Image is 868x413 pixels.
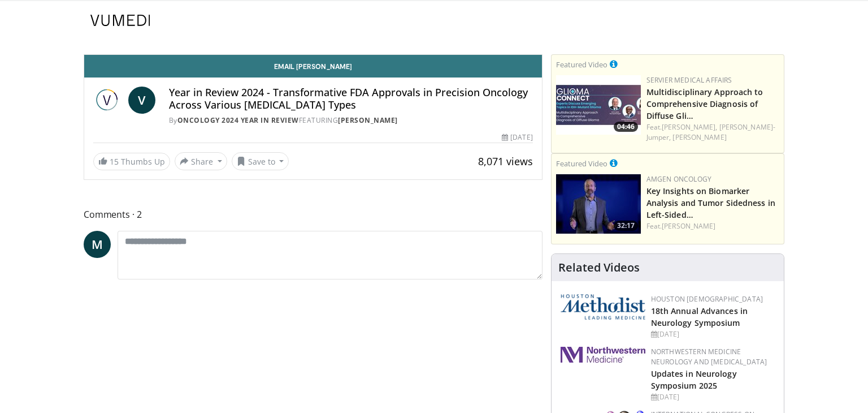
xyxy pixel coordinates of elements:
[93,87,124,114] img: Oncology 2024 Year in Review
[646,85,779,121] h3: Multidisciplinary Approach to Comprehensive Diagnosis of Diffuse Glioma
[646,184,779,220] h3: Key Insights on Biomarker Analysis and Tumor Sidedness in Left-Sided WT RAS mCRC
[558,261,640,274] h4: Related Videos
[651,294,763,304] a: Houston [DEMOGRAPHIC_DATA]
[561,294,645,320] img: 5e4488cc-e109-4a4e-9fd9-73bb9237ee91.png.150x105_q85_autocrop_double_scale_upscale_version-0.2.png
[478,154,533,168] span: 8,071 views
[502,132,532,143] div: [DATE]
[646,87,763,121] a: Multidisciplinary Approach to Comprehensive Diagnosis of Diffuse Gli…
[672,132,726,142] a: [PERSON_NAME]
[556,59,607,70] small: Featured Video
[561,347,645,363] img: 2a462fb6-9365-492a-ac79-3166a6f924d8.png.150x105_q85_autocrop_double_scale_upscale_version-0.2.jpg
[556,158,607,169] small: Featured Video
[651,347,767,367] a: Northwestern Medicine Neurology and [MEDICAL_DATA]
[610,58,618,70] a: This is paid for by Servier Medical Affairs
[646,221,779,231] div: Feat.
[338,115,398,125] a: [PERSON_NAME]
[651,306,748,328] a: 18th Annual Advances in Neurology Symposium
[646,122,779,143] div: Feat.
[614,221,638,231] span: 32:17
[646,186,775,220] a: Key Insights on Biomarker Analysis and Tumor Sidedness in Left-Sided…
[646,174,711,184] a: Amgen Oncology
[614,122,638,132] span: 04:46
[84,207,542,222] span: Comments 2
[556,174,641,234] img: 5ecd434b-3529-46b9-a096-7519503420a4.png.150x105_q85_crop-smart_upscale.jpg
[84,231,111,258] a: M
[651,368,737,391] a: Updates in Neurology Symposium 2025
[128,87,155,114] a: V
[651,392,775,402] div: [DATE]
[93,153,170,170] a: 15 Thumbs Up
[646,122,775,142] a: [PERSON_NAME]-Jumper,
[175,152,227,170] button: Share
[651,329,775,339] div: [DATE]
[110,156,119,167] span: 15
[232,152,289,170] button: Save to
[169,87,533,111] h4: Year in Review 2024 - Transformative FDA Approvals in Precision Oncology Across Various [MEDICAL_...
[662,221,715,231] a: [PERSON_NAME]
[662,122,717,132] a: [PERSON_NAME],
[556,75,641,135] a: 04:46
[177,115,299,125] a: Oncology 2024 Year in Review
[610,157,618,169] a: This is paid for by Amgen Oncology
[556,75,641,135] img: a829768d-a6d7-405b-99ca-9dea103c036e.png.150x105_q85_crop-smart_upscale.jpg
[90,15,150,26] img: VuMedi Logo
[84,55,542,78] a: Email [PERSON_NAME]
[646,75,732,85] a: Servier Medical Affairs
[169,115,533,126] div: By FEATURING
[556,174,641,234] a: 32:17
